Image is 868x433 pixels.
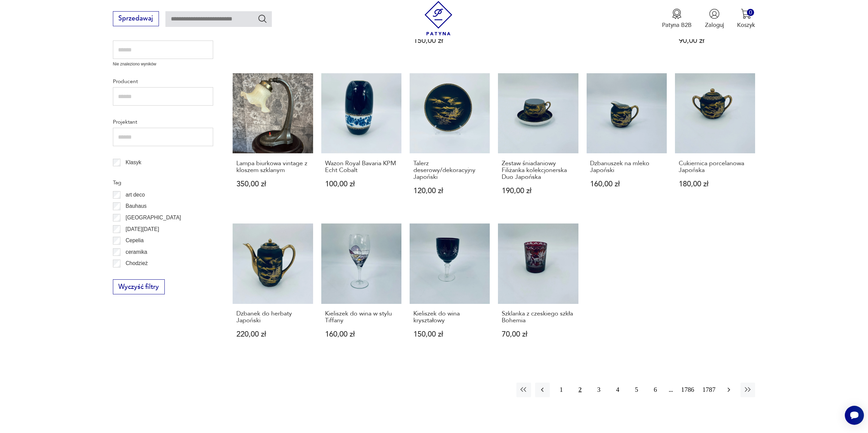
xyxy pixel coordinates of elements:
[126,190,145,199] p: art deco
[126,213,181,222] p: [GEOGRAPHIC_DATA]
[126,259,148,268] p: Chodzież
[675,73,755,211] a: Cukiernica porcelanowa JapońskaCukiernica porcelanowa Japońska180,00 zł
[126,225,159,234] p: [DATE][DATE]
[587,73,667,211] a: Dzbanuszek na mleko JapońskiDzbanuszek na mleko Japoński160,00 zł
[413,187,486,195] p: 120,00 zł
[554,383,569,397] button: 1
[662,9,692,29] a: Ikona medaluPatyna B2B
[113,178,213,187] p: Tag
[679,181,752,188] p: 180,00 zł
[705,21,724,29] p: Zaloguj
[325,331,398,338] p: 160,00 zł
[705,9,724,29] button: Zaloguj
[126,248,147,257] p: ceramika
[113,11,159,26] button: Sprzedawaj
[672,9,682,19] img: Ikona medalu
[413,331,486,338] p: 150,00 zł
[325,160,398,174] h3: Wazon Royal Bavaria KPM Echt Cobalt
[233,73,313,211] a: Lampa biurkowa vintage z kloszem szklanymLampa biurkowa vintage z kloszem szklanym350,00 zł
[590,160,663,174] h3: Dzbanuszek na mleko Japoński
[629,383,644,397] button: 5
[700,383,717,397] button: 1787
[126,270,146,279] p: Ćmielów
[741,9,751,19] img: Ikona koszyka
[325,310,398,324] h3: Kieliszek do wina w stylu Tiffany
[591,383,606,397] button: 3
[413,37,486,44] p: 150,00 zł
[236,310,309,324] h3: Dzbanek do herbaty Japoński
[498,73,578,211] a: Zestaw śniadaniowy Filiżanka kolekcjonerska Duo JapońskaZestaw śniadaniowy Filiżanka kolekcjoners...
[502,187,575,195] p: 190,00 zł
[845,406,864,425] iframe: Smartsupp widget button
[236,181,309,188] p: 350,00 zł
[573,383,587,397] button: 2
[737,9,755,29] button: 0Koszyk
[737,21,755,29] p: Koszyk
[709,9,720,19] img: Ikonka użytkownika
[679,160,752,174] h3: Cukiernica porcelanowa Japońska
[610,383,625,397] button: 4
[321,223,401,354] a: Kieliszek do wina w stylu TiffanyKieliszek do wina w stylu Tiffany160,00 zł
[590,181,663,188] p: 160,00 zł
[410,223,490,354] a: Kieliszek do wina kryształowyKieliszek do wina kryształowy150,00 zł
[413,160,486,181] h3: Talerz deserowy/dekoracyjny Japoński
[233,223,313,354] a: Dzbanek do herbaty JapońskiDzbanek do herbaty Japoński220,00 zł
[498,223,578,354] a: Szklanka z czeskiego szkła BohemiaSzklanka z czeskiego szkła Bohemia70,00 zł
[258,14,267,24] button: Szukaj
[321,73,401,211] a: Wazon Royal Bavaria KPM Echt CobaltWazon Royal Bavaria KPM Echt Cobalt100,00 zł
[502,331,575,338] p: 70,00 zł
[421,1,456,35] img: Patyna - sklep z meblami i dekoracjami vintage
[113,61,213,67] p: Nie znaleziono wyników
[126,236,144,245] p: Cepelia
[502,160,575,181] h3: Zestaw śniadaniowy Filiżanka kolekcjonerska Duo Japońska
[648,383,663,397] button: 6
[679,383,696,397] button: 1786
[410,73,490,211] a: Talerz deserowy/dekoracyjny JapońskiTalerz deserowy/dekoracyjny Japoński120,00 zł
[679,37,752,44] p: 90,00 zł
[747,9,754,16] div: 0
[113,77,213,86] p: Producent
[126,158,141,167] p: Klasyk
[113,118,213,126] p: Projektant
[325,181,398,188] p: 100,00 zł
[413,310,486,324] h3: Kieliszek do wina kryształowy
[502,310,575,324] h3: Szklanka z czeskiego szkła Bohemia
[236,331,309,338] p: 220,00 zł
[113,279,165,294] button: Wyczyść filtry
[126,202,147,211] p: Bauhaus
[662,9,692,29] button: Patyna B2B
[662,21,692,29] p: Patyna B2B
[113,16,159,22] a: Sprzedawaj
[236,160,309,174] h3: Lampa biurkowa vintage z kloszem szklanym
